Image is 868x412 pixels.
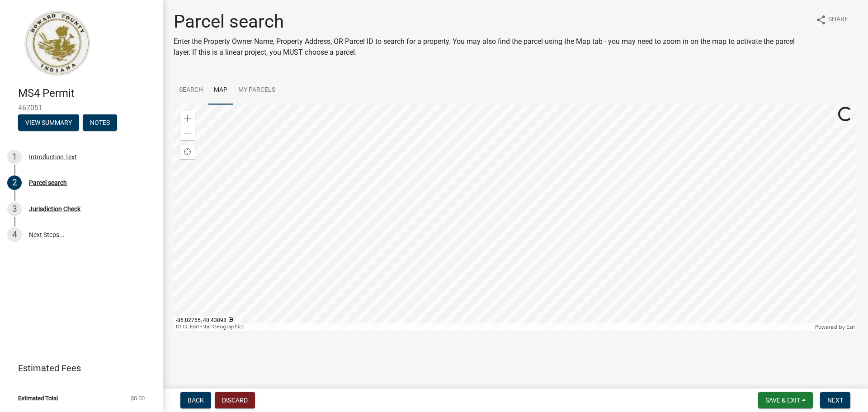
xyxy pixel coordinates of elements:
div: 3 [7,202,22,216]
button: View Summary [18,114,79,131]
span: Save & Exit [765,397,800,404]
div: Introduction Text [29,154,77,160]
wm-modal-confirm: Summary [18,119,79,127]
span: Estimated Total [18,395,58,401]
button: Notes [83,114,117,131]
a: My Parcels [233,76,281,105]
div: 1 [7,150,22,164]
a: Esri [846,324,855,330]
div: Jurisdiction Check [29,206,80,212]
div: Zoom in [180,111,195,126]
div: Parcel search [29,180,67,186]
i: share [816,14,826,25]
p: Enter the Property Owner Name, Property Address, OR Parcel ID to search for a property. You may a... [174,36,808,58]
div: 2 [7,175,22,190]
span: Back [188,397,204,404]
span: $0.00 [131,395,145,401]
wm-modal-confirm: Notes [83,119,117,127]
div: 4 [7,227,22,242]
img: Howard County, Indiana [18,9,95,77]
a: Search [174,76,208,105]
button: Discard [215,392,255,408]
a: Map [208,76,233,105]
div: Find my location [180,145,195,159]
h1: Parcel search [174,11,808,33]
span: Share [828,14,848,25]
div: IGIO, Earthstar Geographics [174,323,813,331]
button: shareShare [808,11,855,28]
button: Save & Exit [758,392,813,408]
span: 467051 [18,104,145,112]
h4: MS4 Permit [18,87,156,100]
div: Powered by [813,323,857,331]
span: Next [827,397,843,404]
button: Next [820,392,850,408]
button: Back [180,392,211,408]
div: Zoom out [180,126,195,140]
a: Estimated Fees [7,359,148,377]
